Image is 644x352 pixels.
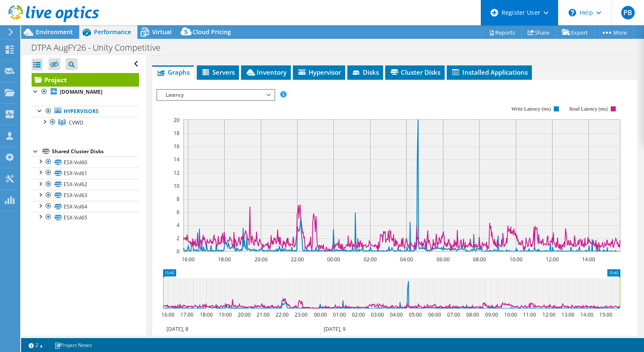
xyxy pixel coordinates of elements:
text: 14 [174,156,180,163]
a: ESX-Vol61 [32,168,139,179]
a: Project [32,73,139,87]
text: 19:00 [218,311,231,318]
text: 16:00 [181,256,194,263]
text: 16:00 [161,311,174,318]
text: 4 [177,222,180,229]
a: 2 [23,340,49,350]
text: Write Latency (ms) [511,106,550,112]
svg: \n [569,9,576,16]
text: 18:00 [217,256,231,263]
text: 2 [177,235,180,242]
span: Hypervisor [297,68,341,76]
text: 20 [174,116,180,124]
text: 17:00 [180,311,193,318]
span: Cloud Pricing [193,28,231,36]
text: 10:00 [504,311,517,318]
a: ESX-Vol65 [32,212,139,223]
text: 02:00 [352,311,365,318]
a: ESX-Vol60 [32,157,139,168]
a: Share [521,26,556,39]
text: 23:00 [294,311,307,318]
text: 08:00 [466,311,479,318]
a: Project Notes [48,340,98,350]
text: 16 [174,143,180,150]
text: 13:00 [561,311,574,318]
text: 08:00 [472,256,486,263]
text: 00:00 [314,311,327,318]
text: 05:00 [408,311,421,318]
a: ESX-Vol63 [32,190,139,201]
text: 04:00 [400,256,413,263]
span: Installed Applications [451,68,528,76]
a: ESX-Vol64 [32,201,139,212]
span: CVWD [69,119,83,126]
text: 10 [174,182,180,190]
span: Disks [352,68,379,76]
text: 22:00 [290,256,303,263]
text: 11:00 [523,311,536,318]
text: 06:00 [436,256,449,263]
text: 12:00 [545,256,558,263]
span: Virtual [152,28,172,36]
span: Cluster Disks [389,68,440,76]
text: 15:00 [599,311,612,318]
a: Reports [481,26,522,39]
text: 20:00 [254,256,267,263]
text: 02:00 [363,256,376,263]
text: 07:00 [447,311,460,318]
span: Graphs [156,68,190,76]
text: 12:00 [542,311,555,318]
text: 14:00 [580,311,593,318]
b: [DOMAIN_NAME] [60,88,102,95]
text: 18:00 [199,311,212,318]
text: 01:00 [333,311,346,318]
span: Performance [94,28,131,36]
a: More [594,26,633,39]
text: 6 [177,208,180,216]
text: 10:00 [509,256,522,263]
text: 20:00 [237,311,250,318]
text: 18 [174,130,180,137]
text: 14:00 [582,256,595,263]
a: CVWD [32,117,139,128]
span: Latency [161,90,270,100]
text: 22:00 [275,311,288,318]
span: PB [621,6,635,19]
text: Read Latency (ms) [569,106,607,112]
text: 04:00 [389,311,402,318]
text: 12 [174,169,180,176]
text: 0 [177,248,180,255]
div: Shared Cluster Disks [52,146,139,157]
text: 09:00 [485,311,498,318]
text: 21:00 [256,311,269,318]
span: Inventory [245,68,287,76]
span: Environment [36,28,73,36]
a: ESX-Vol62 [32,179,139,190]
text: 00:00 [327,256,340,263]
a: Hypervisors [32,106,139,117]
h1: DTPA AugFY26 - Unity Competitive [27,43,174,52]
text: 06:00 [428,311,441,318]
text: 8 [177,195,180,203]
a: [DOMAIN_NAME] [32,87,139,97]
span: Servers [201,68,235,76]
a: Export [555,26,595,39]
text: 03:00 [370,311,384,318]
